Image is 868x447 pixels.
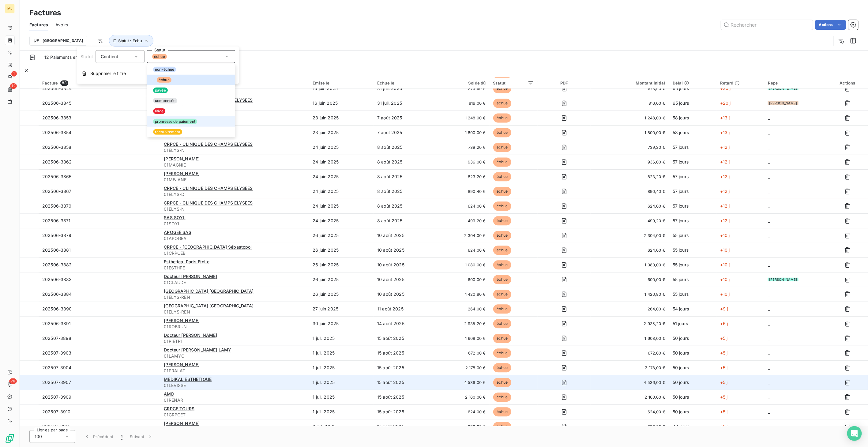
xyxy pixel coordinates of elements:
span: 01SOYL [164,221,305,227]
span: 202506-3853 [42,115,72,120]
span: échue [493,334,512,343]
span: +20 j [720,100,731,106]
span: 202506-3870 [42,203,72,208]
span: 624,00 € [594,203,665,209]
span: 12 [10,83,17,89]
span: compensée [153,98,177,103]
span: 01CLAUDE [164,280,305,286]
td: 55 jours [669,272,716,287]
span: +3 j [720,424,728,429]
span: 936,00 € [442,159,486,165]
span: échue [493,172,512,181]
span: +5 j [720,336,728,341]
td: 7 août 2025 [374,125,438,140]
span: 1 080,00 € [594,262,665,268]
span: échue [157,77,171,83]
span: Docteur [PERSON_NAME] LAMY [164,347,231,352]
td: 15 août 2025 [374,375,438,390]
span: 01ROBRUN [164,324,305,330]
td: 8 août 2025 [374,184,438,199]
span: [GEOGRAPHIC_DATA] [GEOGRAPHIC_DATA] [164,303,254,308]
span: échue [493,304,512,314]
span: 873,60 € [442,85,486,92]
span: [PERSON_NAME] [769,101,797,105]
span: CRPCE - [GEOGRAPHIC_DATA] Sébastopol [164,244,252,250]
td: 10 août 2025 [374,228,438,243]
span: _ [768,336,770,341]
span: _ [768,291,770,297]
td: 15 août 2025 [374,404,438,419]
span: 01MAGNIE [164,162,305,168]
span: 264,00 € [594,306,665,312]
td: 55 jours [669,243,716,257]
td: 1 juil. 2025 [309,360,374,375]
span: 202506-3862 [42,159,72,164]
span: 83 [60,80,68,86]
span: échue [493,216,512,225]
button: Suivant [126,430,157,443]
td: 16 juin 2025 [309,81,374,96]
span: échue [493,290,512,299]
span: 202507-3911 [42,424,70,429]
span: 01MEJANE [164,177,305,183]
span: _ [768,233,770,238]
span: échue [493,84,512,93]
span: _ [768,159,770,164]
td: 8 août 2025 [374,199,438,213]
span: +6 j [720,321,728,326]
td: 1 juil. 2025 [309,331,374,346]
span: 01RENAR [164,397,305,403]
span: 01CRPCEB [164,250,305,256]
span: 01ELYS-N [164,206,305,212]
span: +10 j [720,277,730,282]
span: échue [493,157,512,167]
td: 8 août 2025 [374,140,438,155]
span: _ [768,189,770,194]
td: 31 juil. 2025 [374,81,438,96]
button: Supprimer le filtre [77,67,239,80]
span: recouvrement [153,129,182,135]
span: _ [768,203,770,208]
span: +12 j [720,203,730,208]
td: 55 jours [669,228,716,243]
td: 8 août 2025 [374,155,438,169]
span: 01LEVISSE [164,382,305,389]
span: _ [768,145,770,150]
span: échue [493,113,512,122]
div: Open Intercom Messenger [847,426,862,441]
span: 624,00 € [594,247,665,253]
td: 8 août 2025 [374,213,438,228]
button: Actions [815,20,846,30]
span: échue [493,99,512,108]
span: 202506-3858 [42,145,72,150]
span: 2 935,20 € [442,321,486,327]
span: +5 j [720,350,728,355]
td: 50 jours [669,360,716,375]
span: Contient [101,54,118,59]
span: 600,00 € [594,276,665,283]
span: 202507-3909 [42,394,72,400]
span: échue [493,407,512,416]
span: échue [493,260,512,269]
button: 1 [117,430,126,443]
span: 264,00 € [442,306,486,312]
td: 10 août 2025 [374,257,438,272]
span: 202506-3882 [42,262,72,267]
span: +12 j [720,218,730,223]
td: 65 jours [669,81,716,96]
td: 11 août 2025 [374,302,438,316]
td: 1 juil. 2025 [309,346,374,360]
span: _ [768,262,770,267]
span: payée [153,88,168,93]
td: 1 juil. 2025 [309,390,374,404]
span: 873,60 € [594,85,665,92]
td: 24 juin 2025 [309,169,374,184]
span: [PERSON_NAME] [769,278,797,281]
span: 890,40 € [594,188,665,194]
span: +12 j [720,174,730,179]
div: PDF [541,81,587,85]
td: 48 jours [669,419,716,434]
td: 51 jours [669,316,716,331]
span: +12 j [720,145,730,150]
span: [GEOGRAPHIC_DATA] [GEOGRAPHIC_DATA] [164,288,254,294]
